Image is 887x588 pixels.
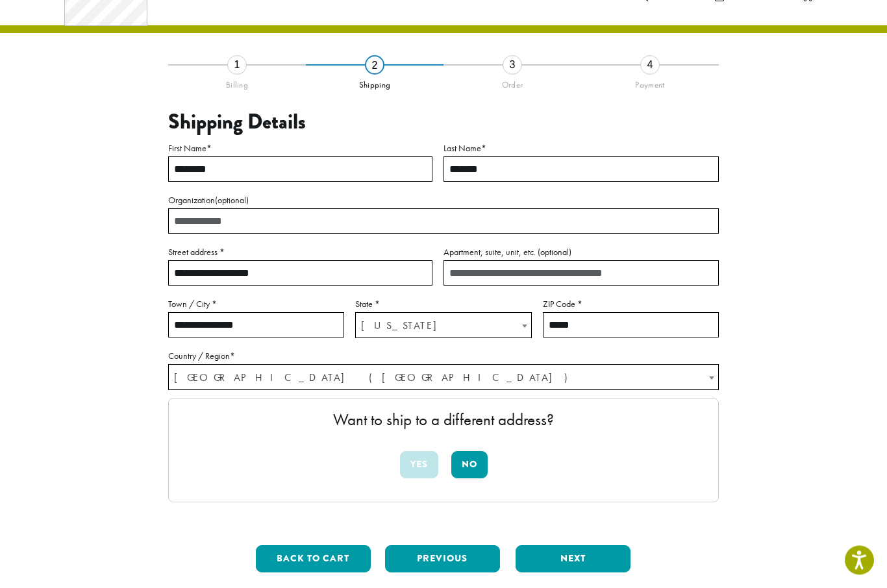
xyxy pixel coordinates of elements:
[355,313,531,339] span: State
[640,56,660,75] div: 4
[168,297,344,313] label: Town / City
[400,452,438,479] button: Yes
[256,546,371,573] button: Back to cart
[503,56,522,75] div: 3
[355,297,531,313] label: State
[168,110,719,135] h3: Shipping Details
[168,75,306,91] div: Billing
[538,247,571,258] span: (optional)
[227,56,247,75] div: 1
[443,245,719,261] label: Apartment, suite, unit, etc.
[169,365,718,391] span: United States (US)
[168,245,432,261] label: Street address
[443,75,581,91] div: Order
[385,546,500,573] button: Previous
[168,365,719,391] span: Country / Region
[365,56,384,75] div: 2
[168,141,432,157] label: First Name
[443,141,719,157] label: Last Name
[451,452,488,479] button: No
[356,313,531,339] span: Colorado
[516,546,631,573] button: Next
[215,195,249,206] span: (optional)
[306,75,443,91] div: Shipping
[182,412,705,428] p: Want to ship to a different address?
[543,297,719,313] label: ZIP Code
[581,75,719,91] div: Payment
